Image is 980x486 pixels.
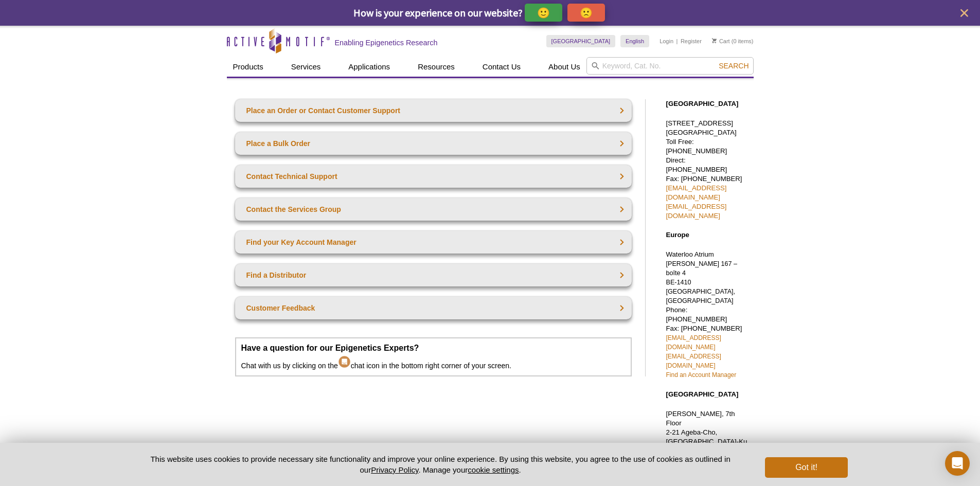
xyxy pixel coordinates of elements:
a: Contact Us [476,57,527,77]
strong: [GEOGRAPHIC_DATA] [666,100,739,107]
a: Find a Distributor [235,264,632,286]
a: Products [227,57,270,77]
p: 🙂 [537,6,550,19]
a: Find your Key Account Manager [235,231,632,254]
a: [EMAIL_ADDRESS][DOMAIN_NAME] [666,334,721,351]
a: Cart [712,38,730,45]
strong: Europe [666,231,689,239]
a: About Us [542,57,586,77]
li: (0 items) [712,35,754,47]
li: | [676,35,678,47]
a: [EMAIL_ADDRESS][DOMAIN_NAME] [666,184,727,201]
span: Search [719,62,749,70]
a: [EMAIL_ADDRESS][DOMAIN_NAME] [666,203,727,220]
p: [STREET_ADDRESS] [GEOGRAPHIC_DATA] Toll Free: [PHONE_NUMBER] Direct: [PHONE_NUMBER] Fax: [PHONE_N... [666,119,749,221]
input: Keyword, Cat. No. [586,57,754,75]
a: Services [285,57,327,77]
p: This website uses cookies to provide necessary site functionality and improve your online experie... [133,454,749,475]
strong: [GEOGRAPHIC_DATA] [666,390,739,398]
strong: Have a question for our Epigenetics Experts? [241,344,419,352]
a: Login [660,38,673,45]
a: Contact the Services Group [235,198,632,221]
button: Got it! [765,457,847,478]
a: English [620,35,649,47]
a: Place a Bulk Order [235,132,632,155]
p: Chat with us by clicking on the chat icon in the bottom right corner of your screen. [241,344,626,370]
button: close [958,7,971,20]
a: [GEOGRAPHIC_DATA] [546,35,616,47]
button: Search [716,61,752,70]
p: 🙁 [580,6,593,19]
a: [EMAIL_ADDRESS][DOMAIN_NAME] [666,353,721,369]
img: Intercom Chat [338,353,351,368]
a: Register [681,38,702,45]
p: Waterloo Atrium Phone: [PHONE_NUMBER] Fax: [PHONE_NUMBER] [666,250,749,380]
a: Customer Feedback [235,297,632,319]
div: Open Intercom Messenger [945,451,970,476]
span: [PERSON_NAME] 167 – boîte 4 BE-1410 [GEOGRAPHIC_DATA], [GEOGRAPHIC_DATA] [666,260,738,304]
span: How is your experience on our website? [353,6,523,19]
a: Resources [412,57,461,77]
button: cookie settings [468,465,519,474]
h2: Enabling Epigenetics Research [335,38,438,47]
img: Your Cart [712,38,717,43]
a: Place an Order or Contact Customer Support [235,99,632,122]
a: Contact Technical Support [235,165,632,188]
a: Applications [342,57,396,77]
a: Find an Account Manager [666,371,737,379]
a: Privacy Policy [371,465,418,474]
